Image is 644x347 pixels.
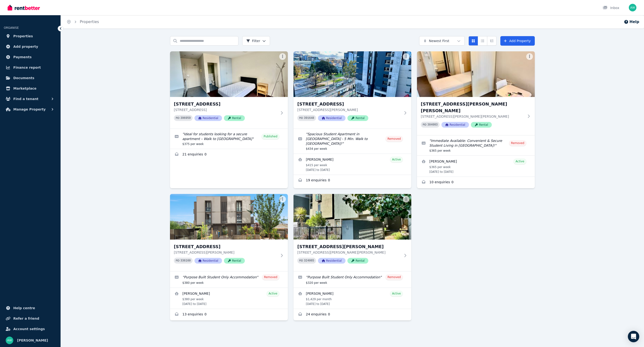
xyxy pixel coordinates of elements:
code: 396959 [180,116,191,120]
a: Properties [4,31,57,41]
a: 602/131 Pelham St, Carlton[STREET_ADDRESS][STREET_ADDRESS][PERSON_NAME]PID 391648ResidentialRental [294,51,411,129]
code: 324065 [304,259,314,262]
a: 203/60 Waverley Rd, Malvern East[STREET_ADDRESS][STREET_ADDRESS]PID 396959ResidentialRental [170,51,288,129]
a: Enquiries for 113/6 John St, Box Hill [417,177,535,188]
small: PID [176,259,180,262]
a: View details for Sadhwi Gurung [294,288,411,309]
img: 306/8 Bruce Street, Box Hill [294,194,411,240]
a: Refer a friend [4,314,57,323]
img: 203/60 Waverley Rd, Malvern East [170,51,288,97]
nav: Breadcrumb [61,15,105,29]
h3: [STREET_ADDRESS][PERSON_NAME][PERSON_NAME] [421,101,524,114]
p: [STREET_ADDRESS][PERSON_NAME][PERSON_NAME] [421,114,524,119]
p: [STREET_ADDRESS][PERSON_NAME] [174,250,277,255]
a: Enquiries for 602/131 Pelham St, Carlton [294,175,411,186]
img: 602/131 Pelham St, Carlton [294,51,411,97]
span: Account settings [13,326,45,332]
img: Andrew Wong [629,4,636,11]
a: Edit listing: Ideal for students looking for a secure apartment – Walk to Monash Uni [170,129,288,149]
span: Refer a friend [13,316,39,321]
div: Inbox [603,5,619,10]
span: Help centre [13,305,35,311]
p: [STREET_ADDRESS] [174,107,277,112]
button: More options [526,53,533,60]
button: More options [279,196,286,202]
span: Marketplace [13,86,36,91]
button: Manage Property [4,105,57,114]
span: Documents [13,75,34,81]
img: 109/1 Wellington Road, Box Hill [170,194,288,240]
span: Rental [471,122,492,128]
code: 391648 [304,116,314,120]
span: Newest First [429,39,449,43]
span: Rental [224,258,245,264]
a: Properties [80,19,99,24]
span: Add property [13,44,38,49]
p: [STREET_ADDRESS][PERSON_NAME][PERSON_NAME] [297,250,401,255]
a: Edit listing: Spacious Student Apartment in Carlton - 5 Min. Walk to Melbourne Uni! [294,129,411,154]
a: Help centre [4,303,57,313]
small: PID [299,259,303,262]
span: ORGANISE [4,26,19,29]
a: Edit listing: Purpose Built Student Only Accommodation [294,271,411,288]
a: View details for Bolun Zhang [170,288,288,309]
a: View details for Rayan Alamri [294,154,411,175]
h3: [STREET_ADDRESS] [174,243,277,250]
span: Residential [194,115,222,121]
img: Andrew Wong [6,337,13,344]
span: Properties [13,33,33,39]
span: Filter [246,39,260,43]
img: RentBetter [8,4,40,11]
a: 306/8 Bruce Street, Box Hill[STREET_ADDRESS][PERSON_NAME][STREET_ADDRESS][PERSON_NAME][PERSON_NAM... [294,194,411,271]
a: Enquiries for 109/1 Wellington Road, Box Hill [170,309,288,320]
div: Open Intercom Messenger [628,331,639,342]
a: Enquiries for 203/60 Waverley Rd, Malvern East [170,149,288,160]
h3: [STREET_ADDRESS] [297,101,401,107]
button: More options [403,196,409,202]
span: Residential [194,258,222,264]
span: [PERSON_NAME] [17,337,48,343]
button: Find a tenant [4,94,57,104]
span: Residential [441,122,469,128]
button: Help [624,19,639,25]
a: Finance report [4,63,57,72]
a: View details for Hwangwoon Lee [417,156,535,177]
code: 384003 [427,123,438,126]
small: PID [299,117,303,119]
a: 109/1 Wellington Road, Box Hill[STREET_ADDRESS][STREET_ADDRESS][PERSON_NAME]PID 336160Residential... [170,194,288,271]
span: Residential [318,115,346,121]
code: 336160 [180,259,191,262]
span: Manage Property [13,106,46,112]
span: Residential [318,258,346,264]
p: [STREET_ADDRESS][PERSON_NAME] [297,107,401,112]
a: Account settings [4,324,57,334]
a: 113/6 John St, Box Hill[STREET_ADDRESS][PERSON_NAME][PERSON_NAME][STREET_ADDRESS][PERSON_NAME][PE... [417,51,535,135]
a: Enquiries for 306/8 Bruce Street, Box Hill [294,309,411,320]
span: Rental [347,258,368,264]
a: Edit listing: Purpose Built Student Only Accommodation [170,271,288,288]
a: Add property [4,42,57,51]
a: Documents [4,73,57,83]
button: More options [403,53,409,60]
h3: [STREET_ADDRESS][PERSON_NAME] [297,243,401,250]
button: Filter [242,36,270,46]
small: PID [423,123,426,126]
button: More options [279,53,286,60]
a: Add Property [500,36,535,46]
span: Rental [224,115,245,121]
a: Marketplace [4,84,57,93]
button: Card view [469,36,478,46]
a: Payments [4,52,57,62]
span: Find a tenant [13,96,38,102]
span: Rental [347,115,368,121]
small: PID [176,117,180,119]
button: Expanded list view [487,36,497,46]
span: Finance report [13,65,41,70]
h3: [STREET_ADDRESS] [174,101,277,107]
button: Compact list view [478,36,487,46]
span: Payments [13,54,32,60]
div: View options [469,36,497,46]
a: Edit listing: Immediate Available: Convenient & Secure Student Living in Box Hill! [417,135,535,155]
img: 113/6 John St, Box Hill [417,51,535,97]
button: Newest First [419,36,465,46]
